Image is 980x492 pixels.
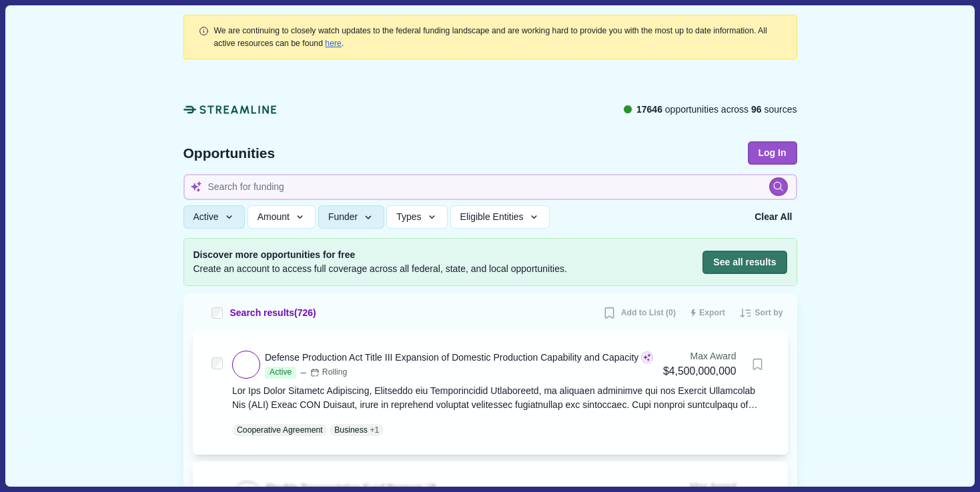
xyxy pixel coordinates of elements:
a: here [325,39,342,48]
a: Defense Production Act Title III Expansion of Domestic Production Capability and CapacityActiveRo... [232,349,769,436]
button: Export results to CSV (250 max) [685,303,730,324]
span: Discover more opportunities for free [193,248,567,262]
span: Search results ( 726 ) [230,306,316,320]
button: Log In [748,141,797,165]
div: . [214,25,783,49]
button: Types [386,205,448,229]
button: Eligible Entities [450,205,550,229]
button: Add to List (0) [598,303,680,324]
div: Rolling [310,367,347,379]
span: Active [193,211,219,223]
div: Lor Ips Dolor Sitametc Adipiscing, Elitseddo eiu Temporincidid Utlaboreetd, ma aliquaen adminimve... [232,384,769,412]
button: See all results [702,251,787,274]
span: 96 [751,104,762,115]
span: + 1 [370,424,379,436]
div: Max Award [663,349,736,363]
p: Cooperative Agreement [237,424,323,436]
span: Types [396,211,421,223]
input: Search for funding [183,174,797,200]
button: Funder [318,205,384,229]
span: Active [265,367,296,379]
span: Create an account to access full coverage across all federal, state, and local opportunities. [193,262,567,276]
div: $4,500,000,000 [663,363,736,380]
p: Business [334,424,368,436]
button: Sort by [734,303,788,324]
span: Opportunities [183,146,276,160]
span: opportunities across sources [636,103,797,117]
button: Amount [248,205,316,229]
button: Clear All [750,205,797,229]
span: Amount [258,211,290,223]
button: Bookmark this grant. [746,353,769,376]
button: Active [183,205,246,229]
span: We are continuing to closely watch updates to the federal funding landscape and are working hard ... [214,26,767,47]
span: Funder [328,211,358,223]
div: Defense Production Act Title III Expansion of Domestic Production Capability and Capacity [265,351,638,365]
span: Eligible Entities [460,211,524,223]
span: 17646 [636,104,662,115]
